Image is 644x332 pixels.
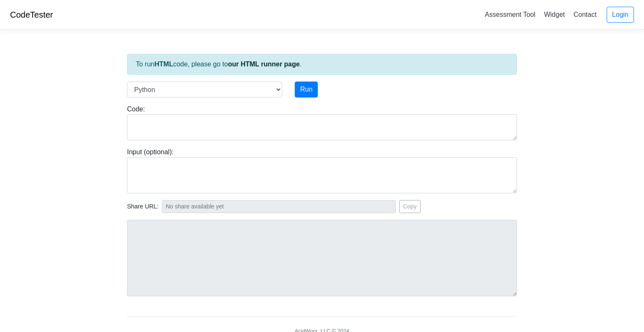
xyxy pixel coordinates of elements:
[10,10,53,19] a: CodeTester
[540,8,568,21] a: Widget
[570,8,600,21] a: Contact
[121,104,523,140] div: Code:
[295,82,318,97] button: Run
[399,200,421,213] button: Copy
[154,61,173,68] strong: HTML
[481,8,539,21] a: Assessment Tool
[127,202,158,211] span: Share URL:
[228,61,300,68] a: our HTML runner page
[121,147,523,193] div: Input (optional):
[127,54,517,75] div: To run code, please go to .
[607,7,634,23] a: Login
[162,200,396,213] input: No share available yet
